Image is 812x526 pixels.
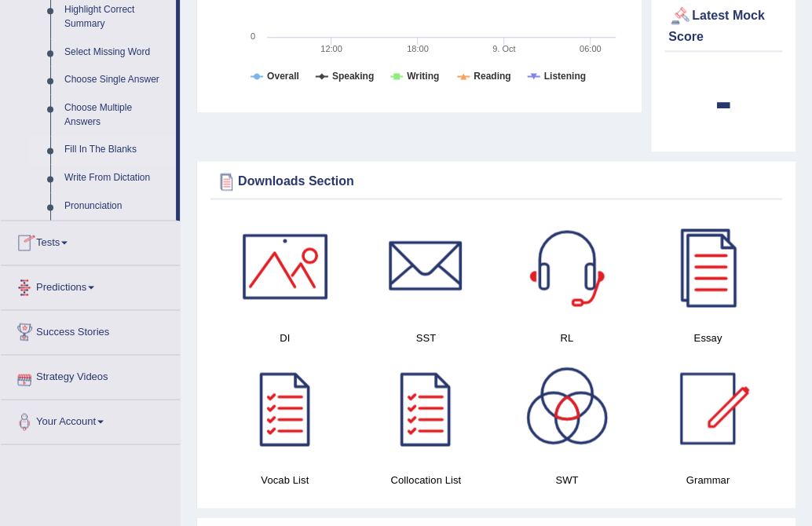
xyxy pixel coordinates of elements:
[715,72,732,130] b: -
[407,44,429,53] text: 18:00
[504,471,630,488] h4: SWT
[251,31,255,41] text: 0
[580,44,602,53] text: 06:00
[1,355,180,394] a: Strategy Videos
[332,71,374,82] tspan: Speaking
[57,136,176,164] a: Fill In The Blanks
[214,170,778,193] div: Downloads Section
[492,44,515,53] tspan: 9. Oct
[544,71,586,82] tspan: Listening
[320,44,342,53] text: 12:00
[668,4,778,46] div: Latest Mock Score
[646,471,771,488] h4: Grammar
[1,400,180,439] a: Your Account
[222,471,348,488] h4: Vocab List
[364,471,489,488] h4: Collocation List
[57,164,176,192] a: Write From Dictation
[646,329,771,345] h4: Essay
[504,329,630,345] h4: RL
[57,66,176,94] a: Choose Single Answer
[364,329,489,345] h4: SST
[267,71,299,82] tspan: Overall
[407,71,439,82] tspan: Writing
[1,310,180,349] a: Success Stories
[474,71,510,82] tspan: Reading
[222,329,348,345] h4: DI
[57,38,176,67] a: Select Missing Word
[57,94,176,136] a: Choose Multiple Answers
[1,221,180,260] a: Tests
[57,192,176,221] a: Pronunciation
[1,265,180,305] a: Predictions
